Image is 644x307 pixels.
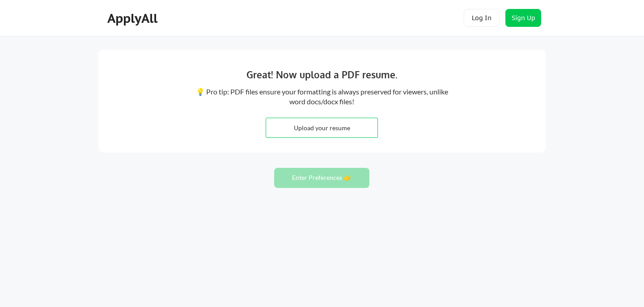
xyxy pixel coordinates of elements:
button: Log In [464,9,500,27]
div: ApplyAll [107,11,160,26]
div: 💡 Pro tip: PDF files ensure your formatting is always preserved for viewers, unlike word docs/doc... [195,87,449,107]
button: Sign Up [505,9,541,27]
button: Enter Preferences 👉 [274,168,369,188]
div: Great! Now upload a PDF resume. [186,68,458,82]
